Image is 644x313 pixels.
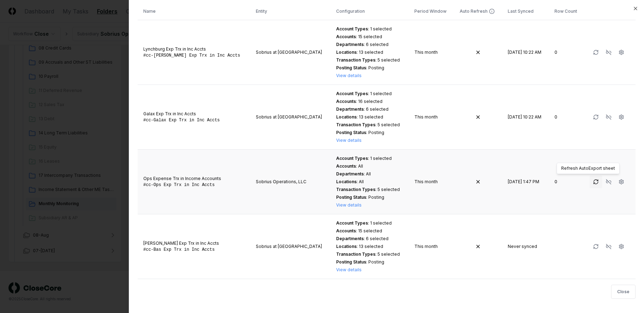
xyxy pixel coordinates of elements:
th: Name [138,3,250,20]
span: Posting Status [336,65,366,70]
div: : [336,259,403,265]
div: This month [414,179,448,185]
div: Galax Exp Trx in Inc Accts [143,111,245,117]
span: Posting Status [336,195,366,200]
span: 13 selected [359,50,383,55]
div: : [336,243,403,250]
span: 16 selected [358,99,383,104]
th: Entity [250,3,331,20]
td: Sobrius at [GEOGRAPHIC_DATA] [250,214,331,279]
span: Departments [336,171,364,176]
div: : [336,26,403,32]
td: [DATE] 1:47 PM [502,150,549,214]
span: Transaction Types [336,122,375,127]
div: : [336,155,403,162]
div: #cc- [PERSON_NAME] Exp Trx in Inc Accts [143,52,245,59]
span: Accounts [336,99,356,104]
span: Posting [368,195,384,200]
span: Transaction Types [336,57,375,63]
span: 1 selected [370,91,392,96]
span: Locations [336,179,357,184]
div: : [336,41,403,48]
span: 1 selected [370,220,392,226]
div: : [336,163,403,169]
div: : [336,91,403,97]
div: : [336,98,403,105]
span: All [358,163,363,169]
button: Auto Refresh [460,8,495,15]
span: Departments [336,236,364,241]
button: View details [336,202,362,208]
th: Configuration [330,3,408,20]
span: Account Types [336,220,368,226]
div: : [336,65,403,71]
td: 0 [549,20,584,85]
button: View details [336,137,362,144]
span: Posting [368,65,384,70]
span: Account Types [336,26,368,31]
td: 0 [549,85,584,150]
span: 1 selected [370,156,392,161]
td: Sobrius at [GEOGRAPHIC_DATA] [250,85,331,150]
th: Period Window [409,3,454,20]
td: [DATE] 10:22 AM [502,85,549,150]
span: Departments [336,106,364,112]
span: Account Types [336,91,368,96]
span: 5 selected [378,122,400,127]
span: Accounts [336,163,356,169]
div: #cc- Ops Exp Trx in Inc Accts [143,182,245,188]
div: : [336,34,403,40]
span: Locations [336,244,357,249]
div: : [336,186,403,193]
div: : [336,220,403,226]
button: View details [336,267,362,273]
div: #cc- Galax Exp Trx in Inc Accts [143,117,245,123]
span: 5 selected [378,251,400,257]
td: 0 [549,150,584,214]
div: : [336,114,403,120]
td: Never synced [502,214,549,279]
span: 13 selected [359,244,383,249]
div: This month [414,49,448,56]
div: : [336,194,403,201]
div: : [336,228,403,234]
span: Locations [336,50,357,55]
div: Auto Refresh [460,8,488,15]
th: Last Synced [502,3,549,20]
div: Lynchburg Exp Trx in Inc Accts [143,46,245,52]
div: Refresh AutoExport sheet [557,163,620,174]
td: [DATE] 10:22 AM [502,20,549,85]
span: 15 selected [358,34,382,39]
span: 6 selected [366,106,389,112]
span: Transaction Types [336,251,375,257]
span: Departments [336,42,364,47]
span: Account Types [336,156,368,161]
th: Row Count [549,3,584,20]
span: All [366,171,371,176]
div: : [336,122,403,128]
td: Sobrius at [GEOGRAPHIC_DATA] [250,20,331,85]
span: Posting Status [336,259,366,265]
div: : [336,49,403,56]
span: Posting [368,130,384,135]
div: This month [414,243,448,250]
div: : [336,251,403,257]
span: All [359,179,364,184]
span: 13 selected [359,114,383,120]
div: : [336,179,403,185]
button: View details [336,73,362,79]
span: 6 selected [366,42,389,47]
div: #cc- Bas Exp Trx in Inc Accts [143,247,245,253]
span: 15 selected [358,228,382,233]
div: : [336,57,403,63]
div: Ops Expense Trx in Income Accounts [143,175,245,182]
div: : [336,106,403,112]
span: Locations [336,114,357,120]
span: Posting Status [336,130,366,135]
span: 1 selected [370,26,392,31]
span: 5 selected [378,57,400,63]
button: Close [611,285,636,299]
span: 5 selected [378,187,400,192]
span: 6 selected [366,236,389,241]
span: Accounts [336,228,356,233]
